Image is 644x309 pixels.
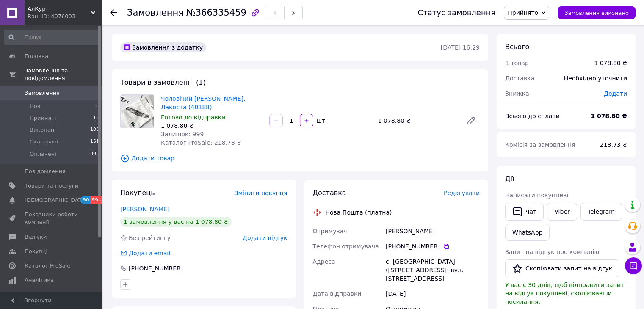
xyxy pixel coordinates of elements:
[508,9,538,16] span: Прийнято
[128,264,184,273] div: [PHONE_NUMBER]
[25,182,78,190] span: Товари та послуги
[558,6,636,19] button: Замовлення виконано
[25,211,78,226] span: Показники роботи компанії
[418,8,496,17] div: Статус замовлення
[505,192,568,199] span: Написати покупцеві
[384,286,481,301] div: [DATE]
[186,8,246,18] span: №366335459
[127,8,184,18] span: Замовлення
[161,131,204,138] span: Залишок: 999
[90,196,104,204] span: 99+
[25,291,78,306] span: Управління сайтом
[505,113,560,119] span: Всього до сплати
[30,126,56,134] span: Виконані
[580,203,622,221] a: Telegram
[594,59,627,67] div: 1 078.80 ₴
[313,243,379,250] span: Телефон отримувача
[90,150,99,158] span: 303
[444,190,480,196] span: Редагувати
[4,30,100,45] input: Пошук
[375,115,459,127] div: 1 078.80 ₴
[25,67,102,82] span: Замовлення та повідомлення
[313,258,335,265] span: Адреса
[314,116,328,125] div: шт.
[505,203,544,221] button: Чат
[591,113,627,119] b: 1 078.80 ₴
[25,89,60,97] span: Замовлення
[313,189,346,197] span: Доставка
[564,10,629,16] span: Замовлення виконано
[313,290,362,297] span: Дата відправки
[119,249,171,257] div: Додати email
[90,138,99,146] span: 151
[30,150,56,158] span: Оплачені
[110,8,117,17] div: Повернутися назад
[30,102,42,110] span: Нові
[30,114,56,122] span: Прийняті
[505,281,624,305] span: У вас є 30 днів, щоб відправити запит на відгук покупцеві, скопіювавши посилання.
[441,44,480,51] time: [DATE] 16:29
[25,52,48,60] span: Головна
[25,196,87,204] span: [DEMOGRAPHIC_DATA]
[25,248,47,255] span: Покупці
[386,242,480,251] div: [PHONE_NUMBER]
[505,248,599,255] span: Запит на відгук про компанію
[505,175,514,183] span: Дії
[161,121,263,130] div: 1 078.80 ₴
[600,141,627,148] span: 218.73 ₴
[128,249,171,257] div: Додати email
[28,5,91,13] span: АлКур
[120,217,232,227] div: 1 замовлення у вас на 1 078,80 ₴
[120,154,480,163] span: Додати товар
[463,112,480,129] a: Редагувати
[625,257,642,274] button: Чат з покупцем
[505,90,529,97] span: Знижка
[120,206,169,212] a: [PERSON_NAME]
[161,139,241,146] span: Каталог ProSale: 218.73 ₴
[120,42,206,52] div: Замовлення з додатку
[120,78,206,86] span: Товари в замовленні (1)
[25,233,47,241] span: Відгуки
[80,196,90,204] span: 90
[505,60,529,66] span: 1 товар
[235,190,287,196] span: Змінити покупця
[243,235,287,241] span: Додати відгук
[505,75,534,82] span: Доставка
[30,138,58,146] span: Скасовані
[161,114,225,121] span: Готово до відправки
[505,259,619,277] button: Скопіювати запит на відгук
[384,223,481,239] div: [PERSON_NAME]
[384,254,481,286] div: с. [GEOGRAPHIC_DATA] ([STREET_ADDRESS]: вул. [STREET_ADDRESS]
[25,168,66,175] span: Повідомлення
[323,208,394,217] div: Нова Пошта (платна)
[129,235,171,241] span: Без рейтингу
[505,43,529,51] span: Всього
[505,224,550,241] a: WhatsApp
[547,203,577,221] a: Viber
[93,114,99,122] span: 15
[25,276,54,284] span: Аналітика
[120,189,155,197] span: Покупець
[505,141,575,148] span: Комісія за замовлення
[96,102,99,110] span: 0
[161,95,245,110] a: Чоловічий [PERSON_NAME], Лакоста (40188)
[90,126,99,134] span: 108
[313,228,347,235] span: Отримувач
[121,95,154,128] img: Чоловічий фірмовий браслет Lacoste, Лакоста (40188)
[25,262,70,270] span: Каталог ProSale
[559,69,632,88] div: Необхідно уточнити
[28,13,102,20] div: Ваш ID: 4076003
[604,90,627,97] span: Додати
